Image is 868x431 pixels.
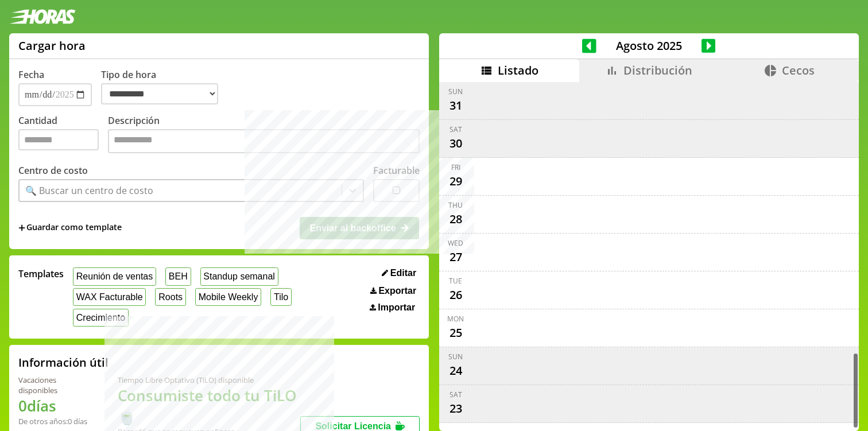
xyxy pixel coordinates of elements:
div: 23 [447,399,465,418]
div: Fri [451,162,460,172]
span: Distribución [623,63,692,78]
h1: Cargar hora [18,38,86,53]
label: Descripción [108,114,420,156]
button: Exportar [367,285,420,297]
span: Solicitar Licencia [315,421,391,431]
div: Sun [448,87,463,96]
button: WAX Facturable [73,288,146,306]
button: Crecimiento [73,309,129,327]
select: Tipo de hora [101,83,218,104]
div: Sat [449,390,462,399]
button: Editar [378,267,420,279]
div: Sat [449,125,462,134]
div: 29 [447,172,465,191]
span: +Guardar como template [18,222,122,234]
button: BEH [165,267,191,285]
label: Cantidad [18,114,108,156]
div: Tue [449,276,462,286]
h1: Consumiste todo tu TiLO 🍵 [118,385,301,426]
button: Reunión de ventas [73,267,156,285]
div: 25 [447,324,465,342]
button: Standup semanal [200,267,278,285]
span: Listado [498,63,538,78]
div: Mon [447,314,464,324]
div: 🔍 Buscar un centro de costo [25,184,153,197]
span: Editar [390,268,416,278]
div: Vacaciones disponibles [18,375,90,395]
label: Fecha [18,68,44,81]
div: scrollable content [439,82,859,429]
h1: 0 días [18,395,90,416]
div: Sun [448,352,463,362]
span: Templates [18,267,64,280]
label: Facturable [373,164,420,177]
label: Centro de costo [18,164,88,177]
div: 26 [447,286,465,304]
span: + [18,222,25,234]
div: Thu [448,200,463,210]
div: Wed [448,238,463,248]
textarea: Descripción [108,129,420,153]
span: Importar [378,302,415,313]
div: 31 [447,96,465,115]
h2: Información útil [18,355,108,370]
span: Agosto 2025 [596,38,702,53]
button: Mobile Weekly [195,288,261,306]
input: Cantidad [18,129,99,150]
button: Roots [155,288,185,306]
div: 27 [447,248,465,266]
div: Tiempo Libre Optativo (TiLO) disponible [118,375,301,385]
div: 30 [447,134,465,153]
div: 28 [447,210,465,228]
div: 24 [447,362,465,380]
button: Tilo [270,288,292,306]
img: logotipo [9,9,76,24]
span: Cecos [782,63,815,78]
label: Tipo de hora [101,68,227,106]
span: Exportar [378,286,416,296]
div: De otros años: 0 días [18,416,90,426]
